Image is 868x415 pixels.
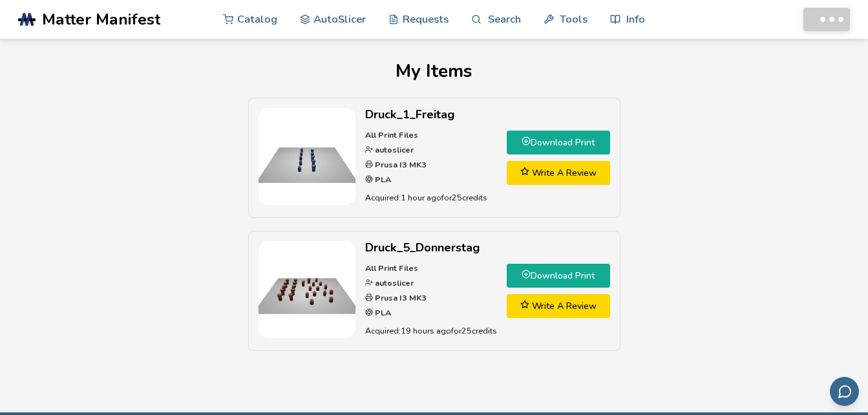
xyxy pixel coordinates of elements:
strong: PLA [373,174,391,185]
h1: My Items [18,61,850,81]
span: Matter Manifest [42,10,160,28]
a: Write A Review [507,161,610,185]
p: Acquired: 19 hours ago for 25 credits [365,324,497,337]
strong: All Print Files [365,262,418,273]
strong: PLA [373,307,391,318]
strong: Prusa I3 MK3 [373,159,427,170]
strong: All Print Files [365,129,418,140]
a: Write A Review [507,294,610,318]
img: Druck_1_Freitag [259,108,355,205]
a: Download Print [507,131,610,154]
strong: Prusa I3 MK3 [373,292,427,303]
strong: autoslicer [373,144,414,155]
img: Druck_5_Donnerstag [259,241,355,338]
h2: Druck_5_Donnerstag [365,241,497,255]
strong: autoslicer [373,277,414,288]
button: Send feedback via email [830,377,859,406]
p: Acquired: 1 hour ago for 25 credits [365,191,497,204]
a: Download Print [507,264,610,288]
h2: Druck_1_Freitag [365,108,497,122]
